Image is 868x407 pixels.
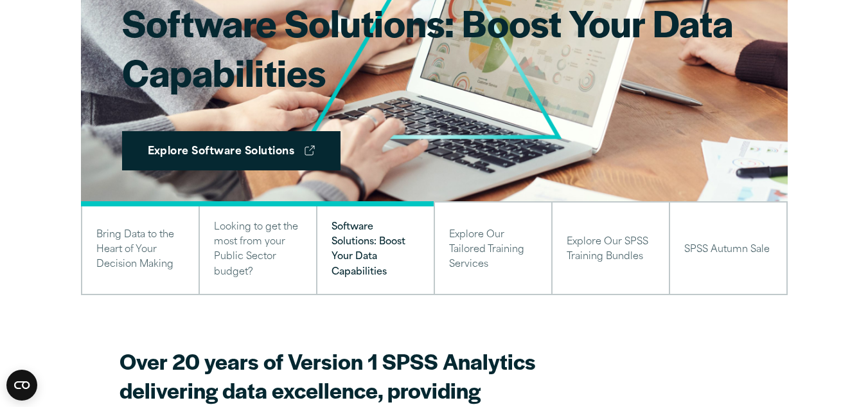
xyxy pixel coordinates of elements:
[669,201,788,294] button: SPSS Autumn Sale
[81,201,200,294] button: Bring Data to the Heart of Your Decision Making
[316,201,435,294] button: Software Solutions: Boost Your Data Capabilities
[199,201,317,294] button: Looking to get the most from your Public Sector budget?
[551,201,670,294] button: Explore Our SPSS Training Bundles
[434,201,553,294] button: Explore Our Tailored Training Services
[122,131,341,171] a: Explore Software Solutions
[6,370,37,401] button: Open CMP widget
